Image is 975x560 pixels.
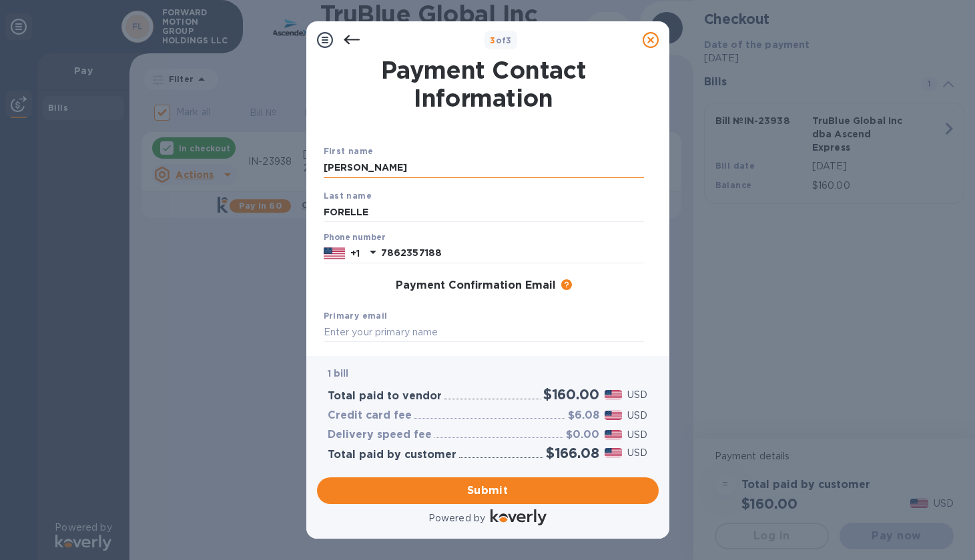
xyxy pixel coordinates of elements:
img: US [324,246,345,261]
p: USD [627,409,647,423]
b: Last name [324,191,372,201]
input: Enter your phone number [381,243,644,263]
b: First name [324,146,374,156]
h3: $0.00 [566,429,599,441]
span: Submit [328,483,648,499]
h3: Payment Confirmation Email [396,279,556,292]
img: Logo [491,509,547,525]
label: Phone number [324,234,385,242]
img: USD [605,411,623,420]
b: of 3 [490,35,512,45]
button: Submit [317,477,659,504]
h3: $6.08 [568,409,599,422]
h3: Delivery speed fee [328,429,432,441]
img: USD [605,448,623,457]
h2: $160.00 [543,386,599,403]
h2: $166.08 [546,445,599,461]
input: Enter your primary name [324,323,644,343]
p: USD [627,428,647,442]
h1: Payment Contact Information [324,56,644,112]
span: 3 [490,35,495,45]
p: USD [627,446,647,460]
p: USD [627,388,647,402]
img: USD [605,390,623,399]
input: Enter your last name [324,202,644,222]
p: +1 [350,247,360,260]
h3: Total paid by customer [328,449,456,461]
b: 1 bill [328,368,349,379]
p: Powered by [428,511,485,525]
h3: Total paid to vendor [328,390,442,403]
b: Primary email [324,311,388,321]
input: Enter your first name [324,158,644,178]
img: USD [605,430,623,439]
h3: Credit card fee [328,409,412,422]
